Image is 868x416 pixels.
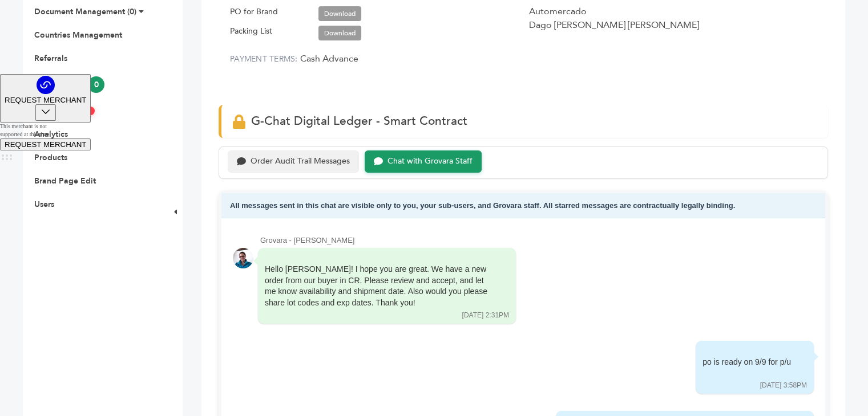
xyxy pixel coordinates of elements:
label: PAYMENT TERMS: [230,54,298,64]
a: Download [318,6,361,21]
div: Grovara - [PERSON_NAME] [260,235,814,246]
a: Document Management (0) [34,6,136,17]
div: Dago [PERSON_NAME] [PERSON_NAME] [529,18,817,32]
label: PO for Brand [230,5,278,19]
div: All messages sent in this chat are visible only to you, your sub-users, and Grovara staff. All st... [221,193,825,219]
a: Countries Management [34,30,122,40]
div: Automercado [529,5,817,18]
span: Cash Advance [300,52,358,65]
a: Referrals [34,53,67,64]
div: po is ready on 9/9 for p/u [703,357,791,379]
a: Users [34,199,54,210]
a: Brand Page Edit [34,176,96,186]
div: [DATE] 3:58PM [760,381,807,390]
a: Download [318,26,361,40]
div: [DATE] 2:31PM [462,311,509,320]
div: Hello [PERSON_NAME]! I hope you are great. We have a new order from our buyer in CR. Please revie... [265,264,493,308]
label: Packing List [230,25,272,38]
